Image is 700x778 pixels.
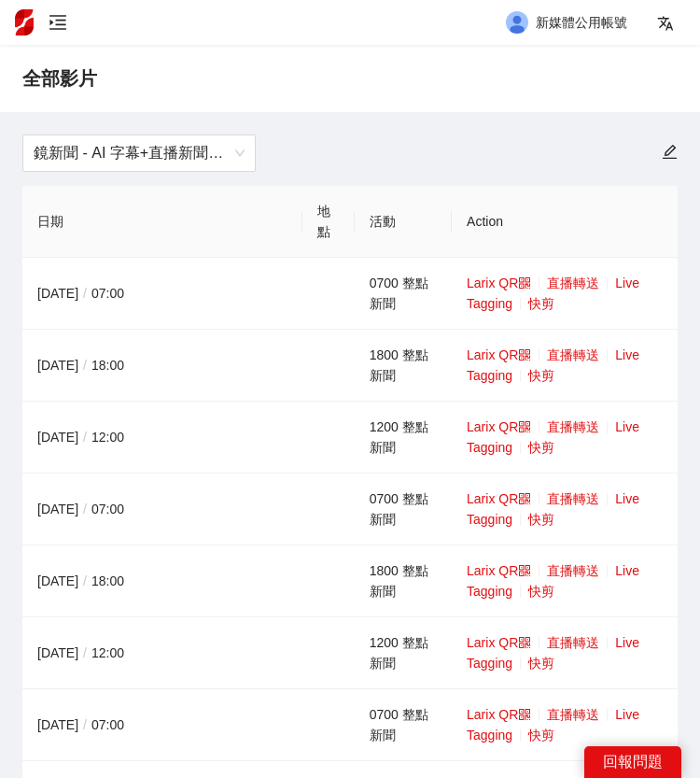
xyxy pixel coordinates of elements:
a: Live Tagging [467,707,639,743]
img: avatar [506,11,528,34]
a: Larix QR [467,563,531,578]
a: Larix QR [467,276,531,290]
span: 鏡新聞 - AI 字幕+直播新聞（2025-2027） [34,135,245,171]
span: qrcode [518,564,531,577]
a: 快剪 [528,584,554,599]
span: / [78,717,91,732]
span: / [78,502,91,516]
a: Larix QR [467,707,531,722]
td: [DATE] 18:00 [22,330,302,402]
span: / [78,645,91,660]
a: 快剪 [528,368,554,383]
span: menu-unfold [49,13,67,32]
th: 活動 [355,186,452,258]
span: qrcode [518,420,531,433]
td: 1800 整點新聞 [355,330,452,402]
a: 快剪 [528,728,554,743]
a: 直播轉送 [547,419,599,434]
td: 0700 整點新聞 [355,258,452,330]
a: Live Tagging [467,635,639,671]
span: / [78,358,91,373]
span: qrcode [518,492,531,505]
a: 直播轉送 [547,635,599,650]
a: 快剪 [528,296,554,311]
td: [DATE] 07:00 [22,474,302,545]
a: Larix QR [467,347,531,362]
div: 回報問題 [584,746,681,778]
a: 直播轉送 [547,276,599,290]
a: 直播轉送 [547,347,599,362]
a: Live Tagging [467,276,639,311]
span: qrcode [518,276,531,290]
td: 0700 整點新聞 [355,689,452,761]
td: 1200 整點新聞 [355,617,452,689]
th: 日期 [22,186,302,258]
a: 快剪 [528,512,554,527]
span: qrcode [518,348,531,361]
img: logo [15,9,34,35]
th: 地點 [302,186,355,258]
td: [DATE] 12:00 [22,402,302,474]
a: 快剪 [528,656,554,671]
a: 快剪 [528,440,554,455]
a: 直播轉送 [547,707,599,722]
span: qrcode [518,636,531,649]
a: Larix QR [467,635,531,650]
span: qrcode [518,708,531,721]
span: / [78,573,91,588]
a: Live Tagging [467,347,639,383]
td: [DATE] 12:00 [22,617,302,689]
a: Live Tagging [467,419,639,455]
a: Larix QR [467,419,531,434]
span: edit [662,144,678,160]
td: 0700 整點新聞 [355,474,452,545]
td: [DATE] 07:00 [22,258,302,330]
span: / [78,286,91,301]
a: 直播轉送 [547,491,599,506]
a: Live Tagging [467,491,639,527]
a: Larix QR [467,491,531,506]
td: 1200 整點新聞 [355,402,452,474]
th: Action [452,186,678,258]
td: [DATE] 18:00 [22,545,302,617]
span: / [78,430,91,445]
a: Live Tagging [467,563,639,599]
td: 1800 整點新聞 [355,545,452,617]
td: [DATE] 07:00 [22,689,302,761]
a: 直播轉送 [547,563,599,578]
span: 全部影片 [22,64,97,93]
